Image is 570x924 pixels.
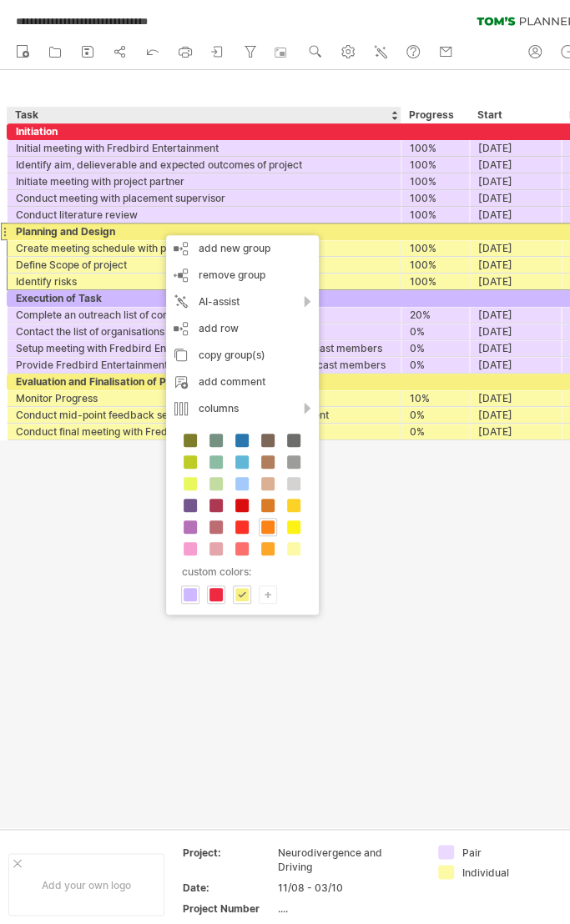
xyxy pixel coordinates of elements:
div: Project: [183,845,275,859]
div: Complete an outreach list of community organisations [16,307,392,323]
div: [DATE] [478,207,552,223]
div: 100% [410,190,461,206]
div: Define Scope of project [16,257,392,273]
span: remove group [199,269,265,281]
div: [DATE] [478,340,552,356]
div: columns [166,395,319,422]
div: 100% [410,140,461,156]
div: Conduct mid-point feedback session with Fredbird Entertainment [16,407,392,423]
div: Execution of Task [16,290,392,306]
div: Identify risks [16,274,392,289]
div: Initiation [16,123,392,139]
div: [DATE] [478,424,552,439]
div: add comment [166,369,319,395]
div: 0% [410,324,461,339]
div: 100% [410,257,461,273]
div: Date: [183,880,275,894]
div: + [260,586,276,602]
div: Neurodivergence and Driving [278,845,418,873]
div: [DATE] [478,324,552,339]
div: 20% [410,307,461,323]
div: 100% [410,173,461,189]
div: [DATE] [478,390,552,406]
div: Individual [462,865,553,879]
div: 0% [410,407,461,423]
div: Contact the list of organisations for potential cast members [16,324,392,339]
div: [DATE] [478,274,552,289]
div: [DATE] [478,157,552,173]
div: 100% [410,274,461,289]
div: Conduct final meeting with Fredbird Entertainment [16,424,392,439]
div: 100% [410,207,461,223]
div: Progress [409,107,460,123]
div: 11/08 - 03/10 [278,880,418,894]
div: add new group [166,235,319,262]
div: add row [166,315,319,342]
div: Identify aim, delieverable and expected outcomes of project [16,157,392,173]
div: Conduct meeting with placement supervisor [16,190,392,206]
div: Provide Fredbird Entertainment with a finalised list of potential cast members [16,357,392,373]
div: [DATE] [478,173,552,189]
div: Initiate meeting with project partner [16,173,392,189]
div: [DATE] [478,240,552,256]
div: Project Number [183,901,275,915]
div: .... [278,901,418,915]
div: 0% [410,357,461,373]
div: [DATE] [478,407,552,423]
div: 100% [410,240,461,256]
div: custom colors: [174,560,305,583]
div: Conduct literature review [16,207,392,223]
div: 0% [410,424,461,439]
div: Pair [462,845,553,859]
div: Planning and Design [16,223,392,239]
div: [DATE] [478,307,552,323]
div: Create meeting schedule with project partner [16,240,392,256]
div: [DATE] [478,257,552,273]
div: 10% [410,390,461,406]
div: copy group(s) [166,342,319,369]
div: [DATE] [478,140,552,156]
div: Task [15,107,391,123]
div: Add your own logo [8,853,164,916]
div: [DATE] [478,190,552,206]
div: Start [477,107,552,123]
div: Monitor Progress [16,390,392,406]
div: [DATE] [478,357,552,373]
div: 100% [410,157,461,173]
div: AI-assist [166,289,319,315]
div: 0% [410,340,461,356]
div: Evaluation and Finalisation of Project [16,374,392,389]
div: Setup meeting with Fredbird Entertainment to review potential cast members [16,340,392,356]
div: Initial meeting with Fredbird Entertainment [16,140,392,156]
